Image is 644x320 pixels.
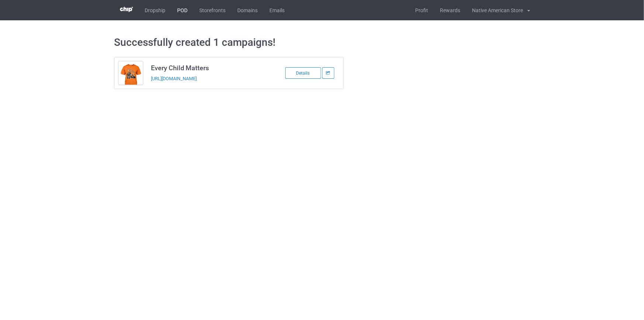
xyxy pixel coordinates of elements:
h1: Successfully created 1 campaigns! [114,36,530,49]
div: Native American Store [466,1,523,20]
a: Details [285,70,322,76]
img: 3d383065fc803cdd16c62507c020ddf8.png [120,7,133,12]
h3: Every Child Matters [151,64,268,72]
div: Details [285,67,321,79]
a: [URL][DOMAIN_NAME] [151,76,197,81]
